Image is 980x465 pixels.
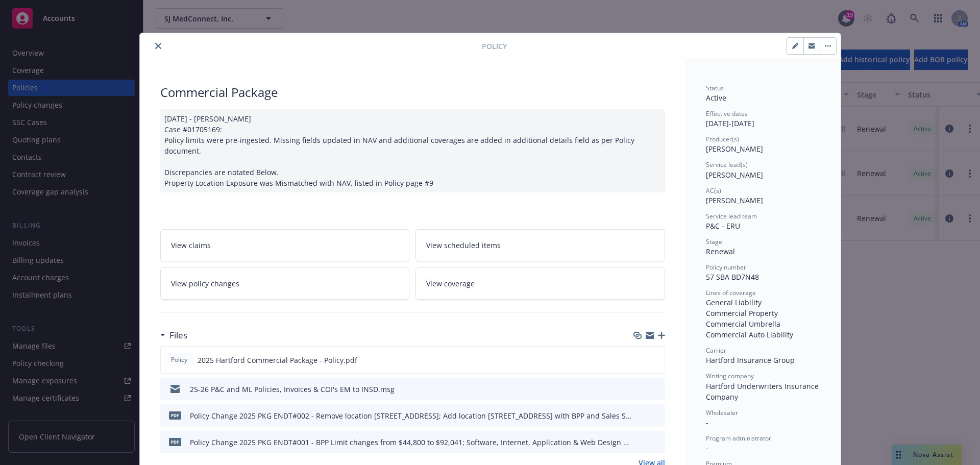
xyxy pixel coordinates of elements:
[706,308,820,319] div: Commercial Property
[169,355,189,364] span: Policy
[706,212,757,221] span: Service lead team
[706,372,754,380] span: Writing company
[169,329,187,342] h3: Files
[706,263,746,272] span: Policy number
[706,381,821,402] span: Hartford Underwriters Insurance Company
[706,319,820,329] div: Commercial Umbrella
[706,160,748,169] span: Service lead(s)
[635,355,643,365] button: download file
[426,278,475,289] span: View coverage
[415,229,665,261] a: View scheduled items
[706,408,738,417] span: Wholesaler
[169,438,181,446] span: pdf
[706,93,726,103] span: Active
[652,437,661,448] button: preview file
[706,109,820,129] div: [DATE] - [DATE]
[706,288,756,297] span: Lines of coverage
[190,384,395,395] div: 25-26 P&C and ML Policies, Invoices & COI's EM to INSD.msg
[706,346,726,355] span: Carrier
[706,109,748,118] span: Effective dates
[652,384,661,395] button: preview file
[160,329,187,342] div: Files
[190,410,631,421] div: Policy Change 2025 PKG ENDT#002 - Remove location [STREET_ADDRESS]; Add location [STREET_ADDRESS]...
[706,221,740,231] span: P&C - ERU
[426,240,501,251] span: View scheduled items
[169,411,181,419] span: pdf
[706,247,735,256] span: Renewal
[160,267,410,300] a: View policy changes
[706,84,724,92] span: Status
[190,437,631,448] div: Policy Change 2025 PKG ENDT#001 - BPP Limit changes from $44,800 to $92,041; Software, Internet, ...
[706,195,763,205] span: [PERSON_NAME]
[171,278,239,289] span: View policy changes
[198,355,357,365] span: 2025 Hartford Commercial Package - Policy.pdf
[482,41,507,52] span: Policy
[706,329,820,340] div: Commercial Auto Liability
[160,84,665,101] div: Commercial Package
[171,240,211,251] span: View claims
[635,384,644,395] button: download file
[706,418,708,427] span: -
[706,434,771,443] span: Program administrator
[706,135,739,143] span: Producer(s)
[706,297,820,308] div: General Liability
[415,267,665,300] a: View coverage
[651,355,660,365] button: preview file
[160,109,665,192] div: [DATE] - [PERSON_NAME] Case #01705169: Policy limits were pre-ingested. Missing fields updated in...
[635,437,644,448] button: download file
[706,443,708,453] span: -
[706,144,763,154] span: [PERSON_NAME]
[652,410,661,421] button: preview file
[706,237,722,246] span: Stage
[706,272,759,282] span: 57 SBA BD7N48
[706,186,721,195] span: AC(s)
[635,410,644,421] button: download file
[706,170,763,180] span: [PERSON_NAME]
[152,40,164,52] button: close
[160,229,410,261] a: View claims
[706,355,795,365] span: Hartford Insurance Group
